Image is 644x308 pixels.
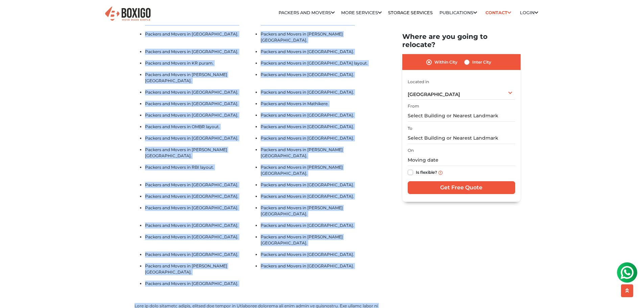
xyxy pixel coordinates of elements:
a: Packers and Movers in [GEOGRAPHIC_DATA]. [145,136,238,141]
a: Packers and Movers in [GEOGRAPHIC_DATA]. [261,194,354,199]
a: Packers and Movers in [GEOGRAPHIC_DATA]. [145,182,238,187]
a: Packers and Movers in [PERSON_NAME][GEOGRAPHIC_DATA]. [261,234,343,245]
a: Packers and Movers in [GEOGRAPHIC_DATA]. [145,205,238,210]
a: Packers and Movers in [GEOGRAPHIC_DATA]. [261,72,354,77]
a: Packers and Movers in [PERSON_NAME][GEOGRAPHIC_DATA]. [261,205,343,216]
label: On [408,148,414,154]
img: Boxigo [104,6,151,22]
a: Publications [439,10,477,15]
a: Packers and Movers in [GEOGRAPHIC_DATA] layout. [261,61,368,66]
a: More services [341,10,382,15]
a: Packers and Movers in [GEOGRAPHIC_DATA]. [261,182,354,187]
a: Packers and Movers in OMBR layout. [145,124,220,129]
a: Packers and Movers in [GEOGRAPHIC_DATA]. [145,252,238,257]
label: To [408,125,412,132]
button: scroll up [621,284,633,297]
a: Packers and Movers in Mathikere. [261,101,329,106]
a: Packers and Movers in [GEOGRAPHIC_DATA]. [261,49,354,54]
a: Packers and Movers in [GEOGRAPHIC_DATA]. [261,113,354,118]
a: Packers and Movers in [GEOGRAPHIC_DATA]. [145,31,238,37]
a: Packers and Movers in KR puram. [145,61,214,66]
a: Packers and Movers in [GEOGRAPHIC_DATA]. [261,124,354,129]
a: Packers and Movers in [PERSON_NAME][GEOGRAPHIC_DATA]. [145,147,227,158]
a: Packers and Movers in [GEOGRAPHIC_DATA]. [261,90,354,95]
a: Packers and Movers in [PERSON_NAME][GEOGRAPHIC_DATA]. [145,72,227,83]
a: Packers and Movers in [PERSON_NAME][GEOGRAPHIC_DATA]. [261,147,343,158]
a: Packers and Movers in [GEOGRAPHIC_DATA]. [145,234,238,239]
a: Packers and Movers in RBI layout. [145,165,214,170]
a: Packers and Movers in [GEOGRAPHIC_DATA]. [145,113,238,118]
a: Packers and Movers in [GEOGRAPHIC_DATA]. [261,20,354,25]
a: Packers and Movers in [GEOGRAPHIC_DATA]. [261,263,354,268]
a: Packers and Movers in [PERSON_NAME][GEOGRAPHIC_DATA]. [145,263,227,275]
a: Packers and Movers in [GEOGRAPHIC_DATA]. [261,223,354,228]
h2: Where are you going to relocate? [402,32,521,49]
img: whatsapp-icon.svg [7,7,20,20]
a: Packers and Movers in [GEOGRAPHIC_DATA]. [145,281,238,286]
a: Packers and Movers in [GEOGRAPHIC_DATA]. [261,252,354,257]
a: Packers and Movers in [GEOGRAPHIC_DATA]. [145,90,238,95]
input: Moving date [408,155,515,166]
a: Login [520,10,538,15]
label: Is flexible? [416,169,437,176]
input: Select Building or Nearest Landmark [408,110,515,122]
a: Packers and Movers in [GEOGRAPHIC_DATA]. [145,101,238,106]
a: Storage Services [388,10,433,15]
label: From [408,103,419,110]
a: Packers and Movers in [GEOGRAPHIC_DATA]. [145,194,238,199]
a: Packers and Movers in [GEOGRAPHIC_DATA]. [145,223,238,228]
a: Packers and Movers in [GEOGRAPHIC_DATA]. [261,136,354,141]
a: Packers and Movers in [PERSON_NAME][GEOGRAPHIC_DATA]. [261,165,343,176]
label: Inter City [472,58,491,66]
label: Within City [434,58,457,66]
span: [GEOGRAPHIC_DATA] [408,92,460,98]
input: Get Free Quote [408,182,515,194]
a: Packers and Movers [279,10,335,15]
input: Select Building or Nearest Landmark [408,132,515,144]
img: info [438,171,443,175]
a: Packers and Movers in [PERSON_NAME][GEOGRAPHIC_DATA]. [261,31,343,43]
label: Located in [408,79,429,85]
a: Packers and Movers in [GEOGRAPHIC_DATA]. [145,49,238,54]
a: Packers and Movers in [GEOGRAPHIC_DATA]. [145,20,238,25]
a: Contact [483,7,514,18]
